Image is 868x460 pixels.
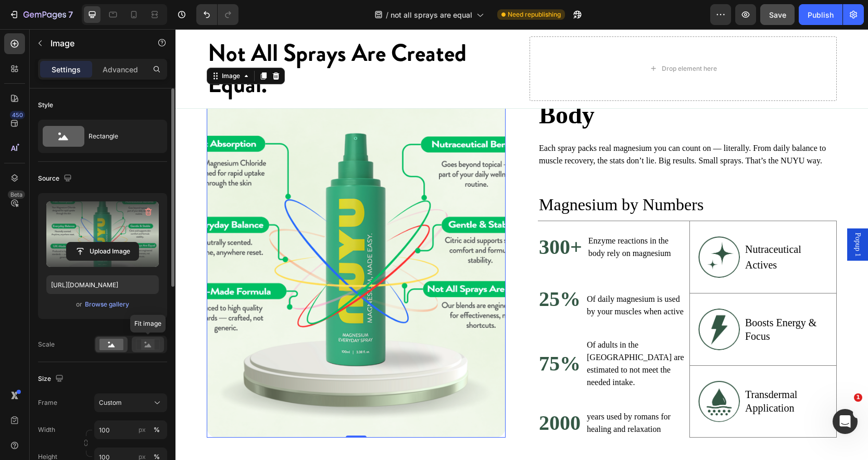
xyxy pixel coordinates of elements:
h2: 300+ [362,203,408,233]
button: px [150,424,163,436]
p: Settings [52,64,81,75]
button: Publish [799,4,842,25]
span: not all sprays are equal [391,9,472,20]
button: Browse gallery [84,299,130,310]
div: Rectangle [89,124,152,148]
p: Enzyme reactions in the body rely on magnesium [413,206,509,231]
div: Source [38,172,74,186]
button: % [136,424,148,436]
p: Nutraceutical Actives [570,212,651,244]
div: Style [38,100,53,110]
div: Size [38,372,66,386]
p: Each spray packs real magnesium you can count on — literally. From daily balance to muscle recove... [363,113,660,138]
span: Custom [99,398,122,407]
img: gempages_585593503803769527-e77a4189-6fca-4448-9675-5cd7c4694ac6.png [523,207,564,249]
h2: 2000 [362,379,406,408]
span: Need republishing [508,10,561,19]
input: https://example.com/image.jpg [46,275,159,294]
div: Browse gallery [85,300,129,309]
label: Frame [38,398,57,407]
div: 450 [10,111,25,119]
button: Upload Image [66,242,139,261]
div: Publish [808,9,834,20]
p: 7 [68,8,73,21]
div: % [154,425,160,435]
iframe: Intercom live chat [833,409,858,434]
p: Advanced [103,64,138,75]
p: Image [51,37,139,49]
div: Beta [8,190,25,199]
p: Boosts Energy & Focus [570,287,651,314]
div: Drop element here [486,35,542,44]
span: Popup 1 [677,203,687,227]
div: Image [44,42,67,52]
img: gempages_585593503803769527-e46c3261-8b0f-4888-8e7a-e1e12efdfeab.png [523,279,564,321]
h2: 25% [362,255,406,285]
img: gempages_585593503803769527-bdaa7ac7-c87b-4e8a-bcbc-28dee78b0687.png [31,36,330,408]
button: Custom [94,393,167,412]
button: 7 [4,4,78,25]
span: / [386,9,388,20]
p: Of adults in the [GEOGRAPHIC_DATA] are estimated to not meet the needed intake. [411,310,509,360]
button: Save [760,4,795,25]
h2: Not All Sprays Are Created Equal. [31,7,338,72]
p: Transdermal Application [570,359,651,386]
p: years used by romans for healing and relaxation [411,381,509,406]
span: or [76,298,82,311]
h2: 75% [362,320,406,349]
div: px [139,425,146,435]
h2: Magnesium by Numbers [362,164,661,188]
input: px% [94,420,167,439]
iframe: Design area [175,29,868,460]
label: Width [38,425,55,435]
img: gempages_585593503803769527-4ff1a3b0-fb21-45d9-92d7-122d7f8686ba.png [523,351,564,393]
span: 1 [854,393,862,402]
div: Scale [38,340,55,349]
p: Of daily magnesium is used by your muscles when active [411,264,509,289]
div: Undo/Redo [196,4,238,25]
span: Save [769,10,786,19]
